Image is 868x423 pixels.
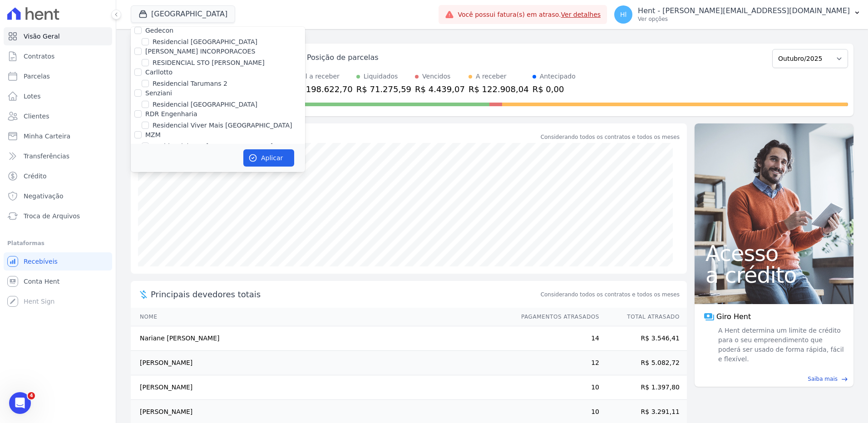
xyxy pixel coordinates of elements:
[716,326,844,364] span: A Hent determina um limite de crédito para o seu empreendimento que poderá ser usado de forma ráp...
[716,311,751,322] span: Giro Hent
[638,15,850,23] p: Ver opções
[513,375,600,400] td: 10
[24,257,58,266] span: Recebíveis
[24,172,47,181] span: Crédito
[841,376,848,383] span: east
[151,131,539,143] div: Saldo devedor total
[4,167,112,185] a: Crédito
[145,110,197,118] label: RDR Engenharia
[24,52,54,61] span: Contratos
[153,100,257,109] label: Residencial [GEOGRAPHIC_DATA]
[513,351,600,375] td: 12
[131,308,513,326] th: Nome
[292,83,353,95] div: R$ 198.622,70
[513,308,600,326] th: Pagamentos Atrasados
[243,149,294,167] button: Aplicar
[600,326,687,351] td: R$ 3.546,41
[292,72,353,81] div: Total a receber
[705,264,843,286] span: a crédito
[307,52,379,63] div: Posição de parcelas
[24,192,64,201] span: Negativação
[4,207,112,225] a: Troca de Arquivos
[808,375,838,383] span: Saiba mais
[153,37,257,47] label: Residencial [GEOGRAPHIC_DATA]
[153,142,273,151] label: Residencial Way [GEOGRAPHIC_DATA]
[145,48,255,55] label: [PERSON_NAME] INCORPORACOES
[600,351,687,375] td: R$ 5.082,72
[540,72,576,81] div: Antecipado
[513,326,600,351] td: 14
[24,211,80,221] span: Troca de Arquivos
[705,242,843,264] span: Acesso
[7,238,108,249] div: Plataformas
[533,83,576,95] div: R$ 0,00
[458,10,601,20] span: Você possui fatura(s) em atraso.
[4,27,112,45] a: Visão Geral
[600,308,687,326] th: Total Atrasado
[620,11,626,18] span: Hl
[131,375,513,400] td: [PERSON_NAME]
[476,72,507,81] div: A receber
[469,83,529,95] div: R$ 122.908,04
[4,252,112,271] a: Recebíveis
[415,83,465,95] div: R$ 4.439,07
[24,152,69,161] span: Transferências
[9,392,31,414] iframe: Intercom live chat
[153,79,227,89] label: Residencial Tarumans 2
[638,6,850,15] p: Hent - [PERSON_NAME][EMAIL_ADDRESS][DOMAIN_NAME]
[4,107,112,125] a: Clientes
[541,133,680,141] div: Considerando todos os contratos e todos os meses
[24,277,59,286] span: Conta Hent
[131,326,513,351] td: Nariane [PERSON_NAME]
[700,375,848,383] a: Saiba mais east
[153,58,265,68] label: RESIDENCIAL STO [PERSON_NAME]
[607,2,868,27] button: Hl Hent - [PERSON_NAME][EMAIL_ADDRESS][DOMAIN_NAME] Ver opções
[4,147,112,165] a: Transferências
[28,392,35,399] span: 4
[4,272,112,290] a: Conta Hent
[151,288,539,300] span: Principais devedores totais
[24,72,50,81] span: Parcelas
[145,89,172,97] label: Senziani
[4,87,112,105] a: Lotes
[153,121,292,130] label: Residencial Viver Mais [GEOGRAPHIC_DATA]
[24,112,49,121] span: Clientes
[24,32,60,41] span: Visão Geral
[356,83,411,95] div: R$ 71.275,59
[422,72,450,81] div: Vencidos
[24,132,70,141] span: Minha Carteira
[131,5,235,23] button: [GEOGRAPHIC_DATA]
[4,67,112,85] a: Parcelas
[364,72,398,81] div: Liquidados
[24,92,41,101] span: Lotes
[145,69,173,76] label: Carllotto
[600,375,687,400] td: R$ 1.397,80
[4,187,112,205] a: Negativação
[131,351,513,375] td: [PERSON_NAME]
[145,131,161,138] label: MZM
[561,11,601,18] a: Ver detalhes
[4,127,112,145] a: Minha Carteira
[541,290,680,299] span: Considerando todos os contratos e todos os meses
[145,27,173,34] label: Gedecon
[4,47,112,65] a: Contratos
